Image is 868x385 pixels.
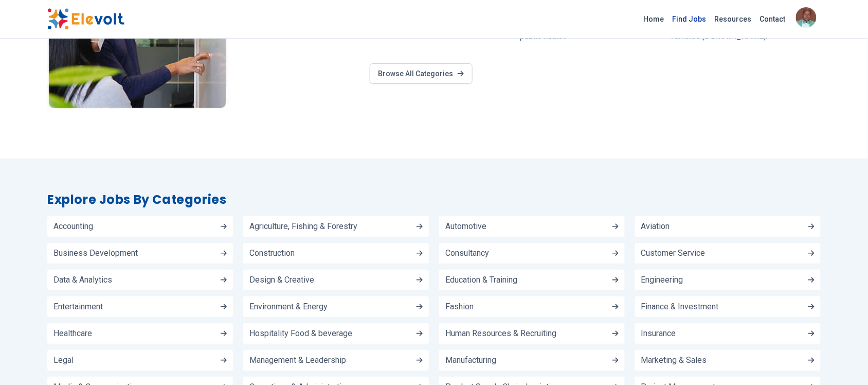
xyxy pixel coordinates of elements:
[243,216,429,237] a: Agriculture, Fishing & Forestry
[641,329,676,338] span: Insurance
[47,350,233,371] a: Legal
[47,296,233,317] a: Entertainment
[635,350,821,371] a: Marketing & Sales
[635,296,821,317] a: Finance & Investment
[635,216,821,237] a: Aviation
[641,249,706,257] span: Customer Service
[243,270,429,290] a: Design & Creative
[53,303,103,311] span: Entertainment
[635,323,821,344] a: Insurance
[445,356,496,364] span: Manufacturing
[47,216,233,237] a: Accounting
[445,329,556,338] span: Human Resources & Recruiting
[249,222,357,231] span: Agriculture, Fishing & Forestry
[47,243,233,264] a: Business Development
[249,303,328,311] span: Environment & Energy
[796,7,817,28] img: Peter Muthali Munyoki
[53,329,92,338] span: Healthcare
[641,303,719,311] span: Finance & Investment
[641,356,707,364] span: Marketing & Sales
[439,350,625,371] a: Manufacturing
[668,11,711,27] a: Find Jobs
[640,11,668,27] a: Home
[47,8,124,30] img: Elevolt
[445,276,517,284] span: Education & Training
[439,323,625,344] a: Human Resources & Recruiting
[445,303,474,311] span: Fashion
[439,270,625,290] a: Education & Training
[635,243,821,264] a: Customer Service
[439,296,625,317] a: Fashion
[243,243,429,264] a: Construction
[817,336,868,385] iframe: Chat Widget
[711,11,756,27] a: Resources
[641,222,670,231] span: Aviation
[439,243,625,264] a: Consultancy
[445,249,489,257] span: Consultancy
[53,276,112,284] span: Data & Analytics
[756,11,790,27] a: Contact
[53,356,74,364] span: Legal
[53,249,138,257] span: Business Development
[249,276,314,284] span: Design & Creative
[445,222,486,231] span: Automotive
[47,191,821,208] h2: Explore Jobs By Categories
[635,270,821,290] a: Engineering
[249,356,346,364] span: Management & Leadership
[641,276,683,284] span: Engineering
[243,296,429,317] a: Environment & Energy
[249,329,352,338] span: Hospitality Food & beverage
[439,216,625,237] a: Automotive
[243,323,429,344] a: Hospitality Food & beverage
[243,350,429,371] a: Management & Leadership
[249,249,295,257] span: Construction
[370,63,473,84] a: Browse All Categories
[47,323,233,344] a: Healthcare
[53,222,93,231] span: Accounting
[47,270,233,290] a: Data & Analytics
